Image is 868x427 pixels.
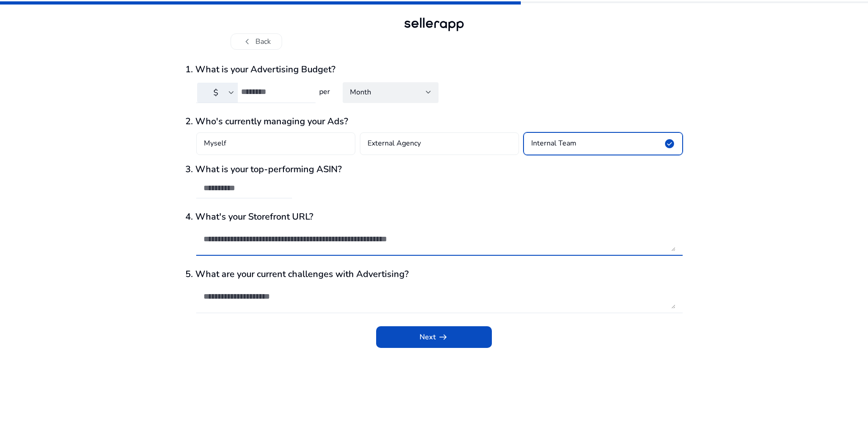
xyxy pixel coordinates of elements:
span: Month [350,87,371,97]
button: chevron_leftBack [231,33,282,50]
h4: Myself [204,138,226,149]
span: Next [420,332,448,343]
h3: 5. What are your current challenges with Advertising? [185,269,683,280]
h4: External Agency [368,138,421,149]
h3: 1. What is your Advertising Budget? [185,64,683,75]
h3: 4. What's your Storefront URL? [185,211,683,222]
h3: 2. Who's currently managing your Ads? [185,116,683,127]
span: check_circle [664,138,675,149]
h3: 3. What is your top-performing ASIN? [185,164,683,175]
button: Nextarrow_right_alt [376,326,492,348]
span: arrow_right_alt [438,332,448,343]
span: chevron_left [242,36,253,47]
h4: per [316,88,332,96]
span: $ [213,87,218,98]
h4: Internal Team [531,138,576,149]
